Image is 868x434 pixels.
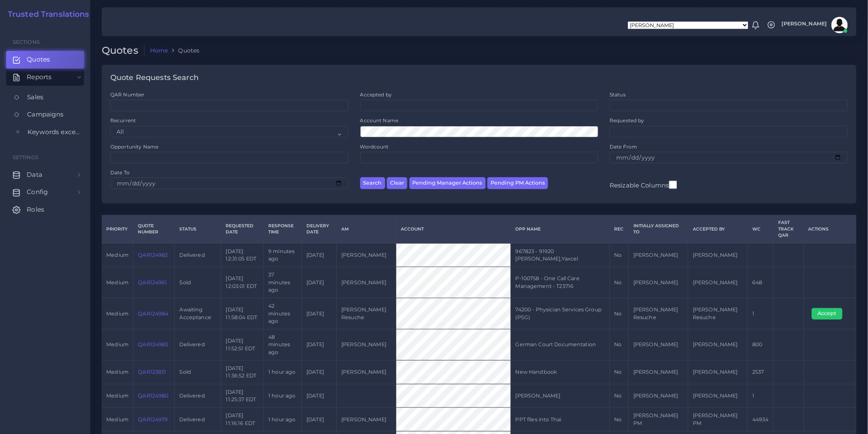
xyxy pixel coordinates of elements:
[13,154,39,160] span: Settings
[264,243,302,267] td: 9 minutes ago
[610,91,626,98] label: Status
[782,21,827,27] span: [PERSON_NAME]
[264,329,302,361] td: 48 minutes ago
[27,93,43,102] span: Sales
[748,329,774,361] td: 800
[302,329,337,361] td: [DATE]
[337,360,396,384] td: [PERSON_NAME]
[511,408,610,432] td: PPT files into Thai
[748,298,774,329] td: 1
[812,308,843,320] button: Accept
[409,177,486,189] button: Pending Manager Actions
[175,408,221,432] td: Delivered
[688,384,748,408] td: [PERSON_NAME]
[221,360,264,384] td: [DATE] 11:36:52 EDT
[6,51,84,68] a: Quotes
[688,267,748,298] td: [PERSON_NAME]
[13,39,40,45] span: Sections
[175,384,221,408] td: Delivered
[610,408,628,432] td: No
[360,91,392,98] label: Accepted by
[221,298,264,329] td: [DATE] 11:58:04 EDT
[138,311,168,317] a: QAR124984
[133,215,175,243] th: Quote Number
[106,279,128,286] span: medium
[27,128,80,137] span: Keywords excel processor
[302,243,337,267] td: [DATE]
[110,91,144,98] label: QAR Number
[264,298,302,329] td: 42 minutes ago
[387,177,407,189] button: Clear
[27,110,64,119] span: Campaigns
[110,73,199,82] h4: Quote Requests Search
[6,201,84,218] a: Roles
[360,117,399,124] label: Account Name
[629,408,688,432] td: [PERSON_NAME] PM
[264,408,302,432] td: 1 hour ago
[221,267,264,298] td: [DATE] 12:03:01 EDT
[175,267,221,298] td: Sold
[688,298,748,329] td: [PERSON_NAME] Resuche
[302,267,337,298] td: [DATE]
[138,416,168,423] a: QAR124979
[264,215,302,243] th: Response Time
[629,298,688,329] td: [PERSON_NAME] Resuche
[337,243,396,267] td: [PERSON_NAME]
[302,408,337,432] td: [DATE]
[669,180,677,190] input: Resizable Columns
[110,117,136,124] label: Recurrent
[629,329,688,361] td: [PERSON_NAME]
[511,215,610,243] th: Opp Name
[610,267,628,298] td: No
[150,46,168,55] a: Home
[302,215,337,243] th: Delivery Date
[511,267,610,298] td: P-100758 - One Call Care Management - T23716
[610,298,628,329] td: No
[302,298,337,329] td: [DATE]
[138,393,168,399] a: QAR124980
[688,360,748,384] td: [PERSON_NAME]
[688,215,748,243] th: Accepted by
[778,17,851,33] a: [PERSON_NAME]avatar
[6,69,84,86] a: Reports
[396,215,511,243] th: Account
[221,408,264,432] td: [DATE] 11:16:16 EDT
[168,46,199,55] li: Quotes
[629,267,688,298] td: [PERSON_NAME]
[831,17,848,33] img: avatar
[2,10,89,19] a: Trusted Translations
[27,73,52,82] span: Reports
[610,243,628,267] td: No
[748,267,774,298] td: 648
[138,252,168,258] a: QAR124982
[106,393,128,399] span: medium
[629,360,688,384] td: [PERSON_NAME]
[360,177,385,189] button: Search
[264,360,302,384] td: 1 hour ago
[138,369,166,375] a: QAR123831
[102,45,144,57] h2: Quotes
[337,329,396,361] td: [PERSON_NAME]
[6,89,84,106] a: Sales
[610,180,677,190] label: Resizable Columns
[511,243,610,267] td: 967823 - 91920 [PERSON_NAME],Yaxcel
[106,369,128,375] span: medium
[511,329,610,361] td: German Court Documentation
[337,298,396,329] td: [PERSON_NAME] Resuche
[110,143,158,150] label: Opportunity Name
[27,170,42,179] span: Data
[511,360,610,384] td: New Handbook
[629,384,688,408] td: [PERSON_NAME]
[221,384,264,408] td: [DATE] 11:25:37 EDT
[264,384,302,408] td: 1 hour ago
[812,310,848,316] a: Accept
[610,384,628,408] td: No
[748,408,774,432] td: 44934
[487,177,548,189] button: Pending PM Actions
[302,360,337,384] td: [DATE]
[511,298,610,329] td: 74200 - Physician Services Group (PSG)
[221,215,264,243] th: Requested Date
[221,329,264,361] td: [DATE] 11:52:51 EDT
[610,360,628,384] td: No
[6,123,84,141] a: Keywords excel processor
